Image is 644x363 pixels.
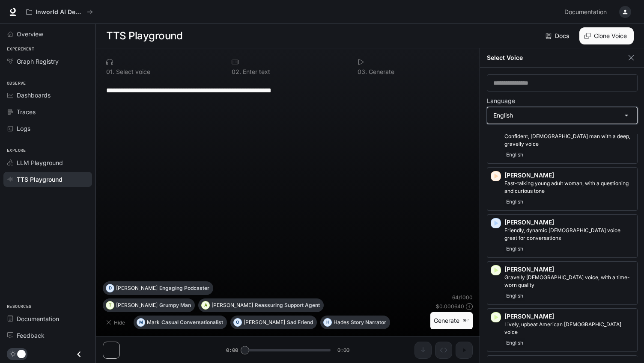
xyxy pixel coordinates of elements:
p: [PERSON_NAME] [244,320,285,325]
p: Generate [367,69,394,75]
a: LLM Playground [3,155,92,170]
p: [PERSON_NAME] [504,312,634,321]
span: Dark mode toggle [17,349,26,358]
a: Dashboards [3,88,92,103]
button: HHadesStory Narrator [320,316,390,329]
span: English [504,244,525,254]
p: $ 0.000640 [436,303,464,310]
button: Close drawer [69,345,89,363]
span: Traces [17,107,36,116]
p: Mark [147,320,160,325]
span: English [504,338,525,348]
p: [PERSON_NAME] [212,303,253,308]
p: Engaging Podcaster [159,286,209,291]
span: LLM Playground [17,158,63,167]
a: Documentation [3,311,92,326]
p: Select voice [114,69,150,75]
p: Hades [334,320,349,325]
p: [PERSON_NAME] [504,218,634,227]
div: A [202,298,209,312]
div: English [487,107,637,124]
div: O [234,316,241,329]
span: English [504,150,525,160]
p: Grumpy Man [159,303,191,308]
div: M [137,316,145,329]
div: D [106,281,114,295]
a: Documentation [561,3,613,21]
a: Logs [3,121,92,136]
a: Graph Registry [3,54,92,69]
p: Reassuring Support Agent [255,303,320,308]
button: A[PERSON_NAME]Reassuring Support Agent [198,298,324,312]
p: Language [487,98,515,104]
button: O[PERSON_NAME]Sad Friend [230,316,317,329]
p: [PERSON_NAME] [116,303,158,308]
a: Overview [3,27,92,41]
p: Inworld AI Demos [36,9,83,16]
button: Generate⌘⏎ [430,312,473,330]
p: [PERSON_NAME] [116,286,158,291]
button: Clone Voice [579,27,634,44]
span: Feedback [17,331,45,340]
a: Feedback [3,328,92,343]
a: TTS Playground [3,172,92,187]
h1: TTS Playground [106,27,182,44]
button: All workspaces [22,3,97,21]
p: Fast-talking young adult woman, with a questioning and curious tone [504,180,634,195]
p: Confident, British man with a deep, gravelly voice [504,133,634,148]
p: Sad Friend [287,320,313,325]
p: [PERSON_NAME] [504,171,634,180]
span: Logs [17,124,30,133]
div: H [324,316,331,329]
button: MMarkCasual Conversationalist [134,316,227,329]
button: T[PERSON_NAME]Grumpy Man [103,298,195,312]
span: Documentation [564,7,607,18]
p: Casual Conversationalist [161,320,223,325]
p: [PERSON_NAME] [504,265,634,274]
p: Friendly, dynamic male voice great for conversations [504,227,634,242]
p: Enter text [241,69,270,75]
p: Story Narrator [351,320,386,325]
span: Overview [17,30,43,38]
a: Traces [3,104,92,119]
span: Documentation [17,314,59,323]
button: D[PERSON_NAME]Engaging Podcaster [103,281,213,295]
p: 0 2 . [232,69,241,75]
p: ⌘⏎ [463,318,469,323]
p: Lively, upbeat American male voice [504,321,634,336]
div: T [106,298,114,312]
p: 0 3 . [358,69,367,75]
button: Hide [103,316,130,329]
span: Graph Registry [17,57,59,66]
span: Dashboards [17,91,51,100]
span: English [504,291,525,301]
a: Docs [544,27,572,44]
p: 64 / 1000 [452,294,473,301]
span: English [504,197,525,207]
p: 0 1 . [106,69,114,75]
span: TTS Playground [17,175,63,184]
p: Gravelly male voice, with a time-worn quality [504,274,634,289]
